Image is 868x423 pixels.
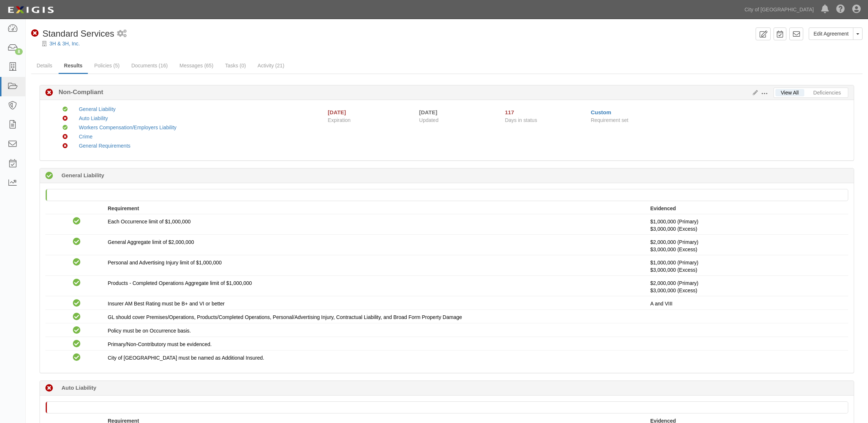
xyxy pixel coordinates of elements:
a: Crime [79,134,92,140]
strong: Requirement [108,205,139,211]
i: Compliant [73,279,81,287]
i: Non-Compliant [63,116,68,121]
a: Auto Liability [79,115,108,121]
span: City of [GEOGRAPHIC_DATA] must be named as Additional Insured. [108,355,264,361]
a: Workers Compensation/Employers Liability [79,125,176,130]
i: Compliant [63,107,68,112]
span: GL should cover Premises/Operations, Products/Completed Operations, Personal/Advertising Injury, ... [108,314,462,320]
span: Personal and Advertising Injury limit of $1,000,000 [108,260,221,266]
span: Updated [419,117,439,123]
i: Non-Compliant 88 days (since 06/26/2025) [45,385,53,392]
span: Each Occurrence limit of $1,000,000 [108,219,190,225]
a: Results [59,58,88,74]
a: Tasks (0) [220,58,252,73]
a: Edit Results [750,90,758,96]
i: Non-Compliant [63,144,68,149]
span: General Aggregate limit of $2,000,000 [108,239,194,245]
span: Policy must be on Occurrence basis. [108,328,191,334]
a: General Liability [79,106,115,112]
i: Compliant [73,259,81,266]
p: A and VIII [650,300,843,307]
div: 8 [15,48,23,55]
i: Compliant [73,354,81,361]
i: Non-Compliant [63,134,68,140]
i: Compliant 3 days (since 09/19/2025) [45,172,53,180]
img: logo-5460c22ac91f19d4615b14bd174203de0afe785f0fc80cf4dbbc73dc1793850b.png [5,3,56,16]
i: Non-Compliant [31,30,39,37]
span: Policy #AN 089073 Insurer: Benchmark Insurance Company [650,267,697,273]
span: Standard Services [42,29,114,38]
div: Standard Services [31,27,114,40]
span: Products - Completed Operations Aggregate limit of $1,000,000 [108,280,252,286]
span: Policy #AN 089073 Insurer: Benchmark Insurance Company [650,226,697,232]
a: 3H & 3H, Inc. [49,41,80,47]
span: Expiration [328,116,413,124]
span: Primary/Non-Contributory must be evidenced. [108,341,212,347]
i: Non-Compliant [45,89,53,97]
strong: Evidenced [650,205,676,211]
i: Compliant [73,327,81,334]
span: Requirement set [591,117,629,123]
div: [DATE] [419,108,494,116]
span: Days in status [505,117,537,123]
p: $1,000,000 (Primary) [650,259,843,274]
b: Non-Compliant [53,88,103,97]
p: $2,000,000 (Primary) [650,279,843,294]
div: [DATE] [328,108,346,116]
span: Policy #AN 089073 Insurer: Benchmark Insurance Company [650,287,697,293]
a: Documents (16) [126,58,174,73]
a: Custom [591,109,611,115]
a: General Requirements [79,143,130,149]
i: Compliant [73,238,81,246]
span: Policy #AN 089073 Insurer: Benchmark Insurance Company [650,246,697,252]
span: Insurer AM Best Rating must be B+ and VI or better [108,301,224,307]
i: Help Center - Complianz [836,5,845,14]
b: General Liability [62,171,104,179]
a: Messages (65) [174,58,219,73]
p: $1,000,000 (Primary) [650,218,843,233]
a: Details [31,58,58,73]
a: Activity (21) [252,58,290,73]
i: Compliant [73,340,81,348]
b: Auto Liability [62,384,96,392]
i: Compliant [73,218,81,225]
i: 1 scheduled workflow [117,30,127,38]
a: City of [GEOGRAPHIC_DATA] [741,2,817,17]
p: $2,000,000 (Primary) [650,238,843,253]
i: Compliant [63,125,68,130]
a: Policies (5) [89,58,125,73]
a: View All [775,89,804,96]
i: Compliant [73,300,81,307]
i: Compliant [73,313,81,321]
a: Deficiencies [808,89,846,96]
div: Since 05/28/2025 [505,108,585,116]
a: Edit Agreement [809,27,853,40]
